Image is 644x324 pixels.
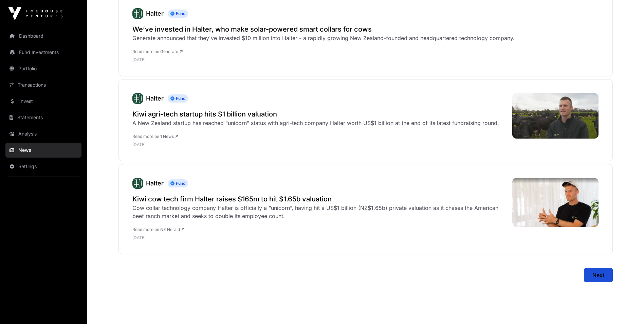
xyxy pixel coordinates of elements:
a: Halter [132,93,143,104]
div: Generate announced that they've invested $10 million into Halter - a rapidly growing New Zealand-... [132,34,515,42]
img: 33J5O6V2XBEB5LGGBJK7Q2DC64.png [512,178,599,227]
a: Kiwi agri-tech startup hits $1 billion valuation [132,109,499,119]
span: Fund [168,10,188,18]
a: We’ve invested in Halter, who make solar-powered smart collars for cows [132,24,515,34]
a: Halter [146,95,164,102]
span: Fund [168,94,188,103]
a: Settings [5,159,81,174]
a: Halter [146,10,164,17]
a: Read more on 1 News [132,134,178,139]
img: Icehouse Ventures Logo [8,7,62,20]
a: Portfolio [5,61,81,76]
img: Halter-Favicon.svg [132,178,143,189]
a: Invest [5,94,81,109]
img: Halter-Favicon.svg [132,93,143,104]
p: [DATE] [132,57,515,62]
a: Fund Investments [5,45,81,60]
p: [DATE] [132,142,499,147]
a: Analysis [5,126,81,141]
iframe: Chat Widget [610,291,644,324]
a: Halter [132,178,143,189]
div: A New Zealand startup has reached "unicorn" status with agri-tech company Halter worth US$1 billi... [132,119,499,127]
span: Fund [168,179,188,187]
div: Cow collar technology company Halter is officially a “unicorn”, having hit a US$1 billion (NZ$1.6... [132,204,505,220]
span: Next [592,271,604,279]
a: Transactions [5,77,81,92]
p: [DATE] [132,235,505,240]
img: Halter-Favicon.svg [132,8,143,19]
a: Read more on Generate [132,49,183,54]
a: Dashboard [5,29,81,43]
a: Halter [132,8,143,19]
button: Next [584,268,613,282]
a: Halter [146,180,164,187]
a: Read more on NZ Herald [132,227,184,232]
a: Statements [5,110,81,125]
a: Kiwi cow tech firm Halter raises $165m to hit $1.65b valuation [132,194,505,204]
a: News [5,143,81,158]
img: farming-tech-company-raises-dollar165m-from-overseas-investo-QKKUSPB65BDWPMK4PFY32SRUIE.png [512,93,599,139]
